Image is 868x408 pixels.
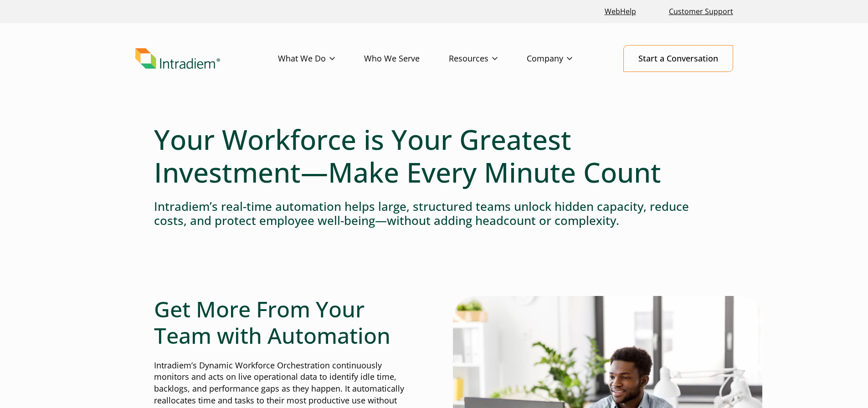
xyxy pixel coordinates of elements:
a: Link to homepage of Intradiem [135,48,278,69]
a: Company [527,46,601,72]
img: Intradiem [135,48,220,69]
h1: Your Workforce is Your Greatest Investment—Make Every Minute Count [154,123,714,189]
a: Start a Conversation [623,45,733,72]
a: Link opens in a new window [601,2,640,21]
a: Customer Support [665,2,737,21]
h4: Intradiem’s real-time automation helps large, structured teams unlock hidden capacity, reduce cos... [154,199,714,228]
a: What We Do [278,46,364,72]
a: Who We Serve [364,46,449,72]
h2: Get More From Your Team with Automation [154,296,416,348]
a: Resources [449,46,527,72]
